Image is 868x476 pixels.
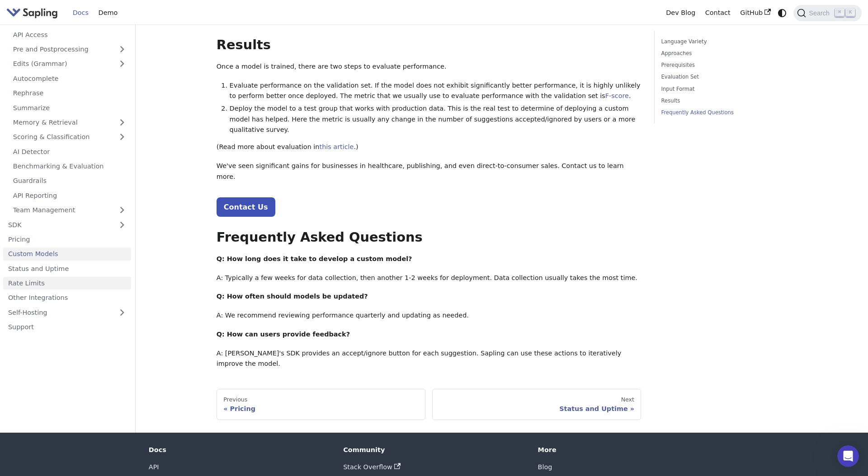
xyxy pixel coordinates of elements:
a: Rephrase [8,87,131,100]
a: NextStatus and Uptime [432,389,642,420]
div: More [538,446,720,454]
div: Pricing [223,405,419,413]
a: Results [661,97,784,105]
a: Input Format [661,85,784,93]
kbd: K [846,9,855,17]
a: API [149,463,159,471]
li: Deploy the model to a test group that works with production data. This is the real test to determ... [230,103,642,135]
a: Edits (Grammar) [8,57,131,70]
strong: Q: How often should models be updated? [217,293,368,300]
a: SDK [3,219,113,232]
a: F-score [605,92,629,99]
div: Community [343,446,525,454]
button: Switch between dark and light mode (currently system mode) [776,6,789,19]
a: API Reporting [8,189,131,202]
div: Next [439,396,634,403]
a: Custom Models [3,247,131,261]
p: We've seen significant gains for businesses in healthcare, publishing, and even direct-to-consume... [217,161,642,182]
div: Previous [223,396,419,403]
a: Pricing [3,233,131,246]
span: Search [806,9,835,17]
p: Once a model is trained, there are two steps to evaluate performance. [217,61,642,72]
button: Search (Command+K) [793,5,861,21]
a: Evaluation Set [661,73,784,81]
h2: Results [217,37,642,53]
strong: Q: How can users provide feedback? [217,331,350,338]
iframe: Intercom live chat [837,445,859,467]
img: Sapling.ai [6,6,58,19]
a: PreviousPricing [217,389,426,420]
div: Status and Uptime [439,405,634,413]
a: Scoring & Classification [8,131,131,144]
a: API Access [8,28,131,42]
a: Approaches [661,49,784,58]
a: Rate Limits [3,277,131,290]
a: Support [3,321,131,334]
a: Language Variety [661,37,784,46]
a: Guardrails [8,174,131,187]
a: Summarize [8,102,131,115]
a: Contact [700,6,736,20]
a: Self-Hosting [3,306,131,319]
a: Blog [538,463,552,471]
a: AI Detector [8,145,131,159]
button: Expand sidebar category 'SDK' [113,219,131,232]
p: A: [PERSON_NAME]'s SDK provides an accept/ignore button for each suggestion. Sapling can use thes... [217,348,642,370]
a: Docs [68,6,94,20]
a: Contact Us [217,197,275,217]
a: this article [319,143,354,150]
a: Dev Blog [661,6,700,20]
p: A: We recommend reviewing performance quarterly and updating as needed. [217,310,642,321]
a: GitHub [735,6,775,20]
a: Pre and Postprocessing [8,43,131,56]
a: Status and Uptime [3,262,131,275]
strong: Q: How long does it take to develop a custom model? [217,255,412,262]
a: Frequently Asked Questions [661,108,784,117]
kbd: ⌘ [835,9,844,17]
a: Team Management [8,204,131,217]
a: Prerequisites [661,61,784,70]
nav: Docs pages [217,389,642,420]
a: Stack Overflow [343,463,400,471]
li: Evaluate performance on the validation set. If the model does not exhibit significantly better pe... [230,80,642,102]
a: Sapling.ai [6,6,61,19]
a: Other Integrations [3,291,131,304]
h2: Frequently Asked Questions [217,229,642,246]
p: A: Typically a few weeks for data collection, then another 1-2 weeks for deployment. Data collect... [217,273,642,284]
a: Demo [94,6,123,20]
a: Autocomplete [8,72,131,85]
p: (Read more about evaluation in .) [217,142,642,153]
a: Memory & Retrieval [8,116,131,129]
div: Docs [149,446,330,454]
a: Benchmarking & Evaluation [8,160,131,173]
